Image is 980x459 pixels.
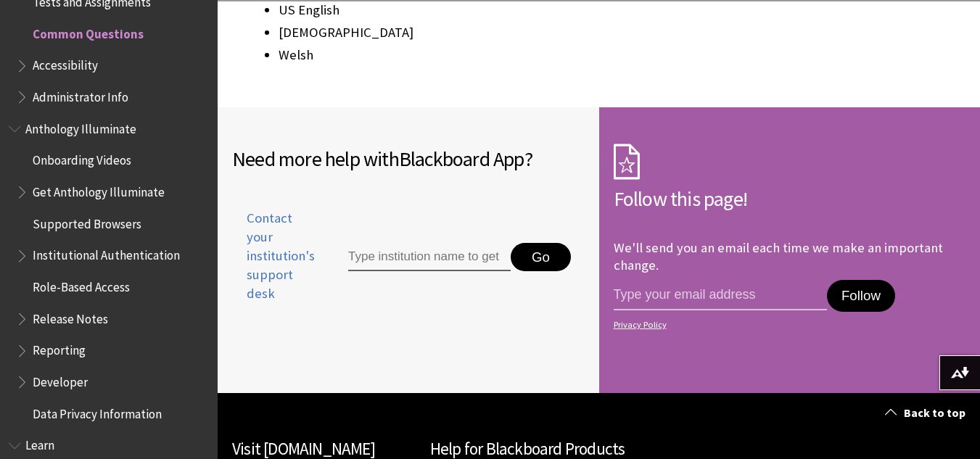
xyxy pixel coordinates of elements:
[25,117,136,136] span: Anthology Illuminate
[33,370,88,389] span: Developer
[6,84,974,97] div: Rename
[33,149,131,168] span: Onboarding Videos
[33,85,128,104] span: Administrator Info
[33,180,165,199] span: Get Anthology Illuminate
[6,58,974,71] div: Options
[33,307,108,326] span: Release Notes
[6,19,974,32] div: Sort New > Old
[33,339,86,358] span: Reporting
[6,32,974,45] div: Move To ...
[6,71,974,84] div: Sign out
[25,434,54,453] span: Learn
[6,45,974,58] div: Delete
[33,54,98,73] span: Accessibility
[33,402,162,421] span: Data Privacy Information
[33,244,180,263] span: Institutional Authentication
[874,400,980,426] a: Back to top
[6,6,974,19] div: Sort A > Z
[6,97,974,110] div: Move To ...
[33,22,144,41] span: Common Questions
[33,275,130,294] span: Role-Based Access
[9,117,209,426] nav: Book outline for Anthology Illuminate
[33,212,141,231] span: Supported Browsers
